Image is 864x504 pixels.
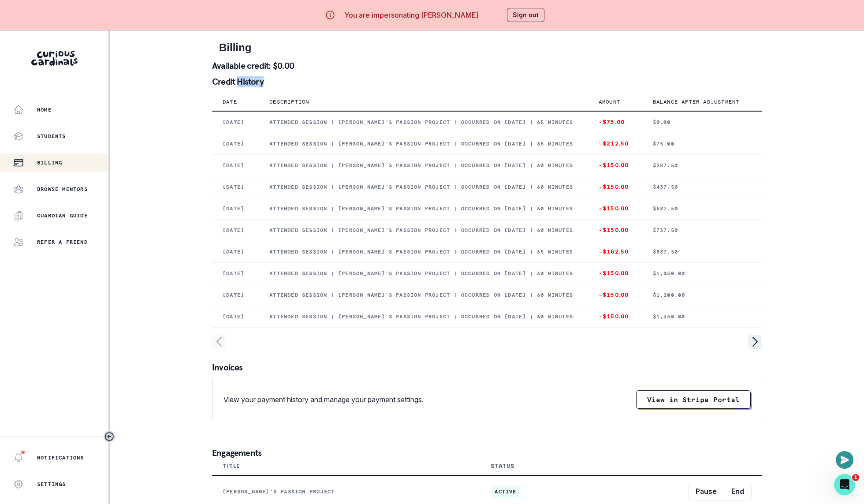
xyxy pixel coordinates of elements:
[834,474,855,495] iframe: Intercom live chat
[212,335,226,349] svg: page left
[599,98,620,105] p: Amount
[653,98,740,105] p: Balance after adjustment
[269,140,577,147] p: Attended session | [PERSON_NAME]'s Passion Project | Occurred on [DATE] | 85 minutes
[269,270,577,277] p: Attended session | [PERSON_NAME]'s Passion Project | Occurred on [DATE] | 60 minutes
[653,205,752,212] p: $587.50
[599,119,632,126] p: -$75.00
[653,227,752,234] p: $737.50
[37,239,88,246] p: Refer a friend
[212,61,762,70] p: Available credit: $0.00
[724,483,752,500] button: End
[269,313,577,320] p: Attended session | [PERSON_NAME]'s Passion Project | Occurred on [DATE] | 60 minutes
[491,485,520,498] span: active
[852,474,859,481] span: 1
[599,162,632,169] p: -$150.00
[636,390,751,409] button: View in Stripe Portal
[653,270,752,277] p: $1,050.00
[599,227,632,234] p: -$150.00
[212,363,762,372] p: Invoices
[219,41,755,54] h2: Billing
[507,8,544,22] button: Sign out
[212,448,762,457] p: Engagements
[653,183,752,190] p: $437.50
[269,291,577,299] p: Attended session | [PERSON_NAME]'s Passion Project | Occurred on [DATE] | 60 minutes
[653,291,752,299] p: $1,200.00
[37,133,66,140] p: Students
[344,10,478,20] p: You are impersonating [PERSON_NAME]
[269,248,577,255] p: Attended session | [PERSON_NAME]'s Passion Project | Occurred on [DATE] | 65 minutes
[223,248,248,255] p: [DATE]
[653,140,752,147] p: $75.00
[599,270,632,277] p: -$150.00
[269,162,577,169] p: Attended session | [PERSON_NAME]'s Passion Project | Occurred on [DATE] | 60 minutes
[37,159,62,166] p: Billing
[688,483,724,500] button: Pause
[37,186,88,193] p: Browse Mentors
[223,140,248,147] p: [DATE]
[223,183,248,190] p: [DATE]
[269,119,577,126] p: Attended session | [PERSON_NAME]'s Passion Project | Occurred on [DATE] | 65 minutes
[104,431,115,442] button: Toggle sidebar
[748,335,762,349] svg: page right
[223,463,240,470] div: Title
[836,451,853,469] button: Open or close messaging widget
[223,488,469,495] p: [PERSON_NAME]'s Passion Project
[37,454,84,461] p: Notifications
[599,313,632,320] p: -$150.00
[223,270,248,277] p: [DATE]
[491,463,514,470] div: Status
[653,313,752,320] p: $1,350.00
[599,205,632,212] p: -$150.00
[223,119,248,126] p: [DATE]
[223,313,248,320] p: [DATE]
[223,98,237,105] p: Date
[653,162,752,169] p: $287.50
[223,162,248,169] p: [DATE]
[599,140,632,147] p: -$212.50
[269,205,577,212] p: Attended session | [PERSON_NAME]'s Passion Project | Occurred on [DATE] | 60 minutes
[599,291,632,299] p: -$150.00
[223,394,424,405] p: View your payment history and manage your payment settings.
[653,119,752,126] p: $0.00
[37,106,52,113] p: Home
[269,183,577,190] p: Attended session | [PERSON_NAME]'s Passion Project | Occurred on [DATE] | 60 minutes
[31,51,78,66] img: Curious Cardinals Logo
[37,481,66,488] p: Settings
[599,248,632,255] p: -$162.50
[599,183,632,190] p: -$150.00
[37,212,88,219] p: Guardian Guide
[269,98,309,105] p: Description
[653,248,752,255] p: $887.50
[212,77,762,86] p: Credit History
[269,227,577,234] p: Attended session | [PERSON_NAME]'s Passion Project | Occurred on [DATE] | 60 minutes
[223,227,248,234] p: [DATE]
[223,205,248,212] p: [DATE]
[223,291,248,299] p: [DATE]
